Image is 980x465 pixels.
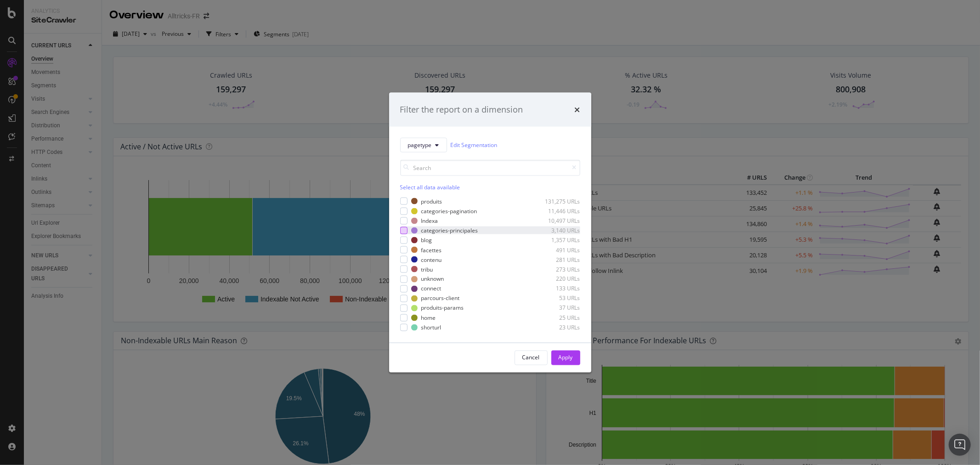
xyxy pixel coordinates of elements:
div: Indexa [421,217,438,225]
div: times [575,104,580,116]
div: categories-pagination [421,207,477,215]
div: 10,497 URLs [535,217,580,225]
button: Cancel [515,350,548,365]
div: tribu [421,265,433,273]
div: 281 URLs [535,255,580,263]
div: 273 URLs [535,265,580,273]
div: 133 URLs [535,285,580,293]
div: modal [389,93,591,373]
div: blog [421,236,432,244]
div: Open Intercom Messenger [949,434,971,456]
input: Search [400,159,580,176]
div: categories-principales [421,227,478,234]
div: Select all data available [400,183,580,191]
div: Cancel [522,354,540,362]
div: Filter the report on a dimension [400,104,523,116]
div: produits [421,197,442,205]
div: 25 URLs [535,314,580,322]
div: produits-params [421,304,464,312]
div: 131,275 URLs [535,197,580,205]
div: connect [421,285,442,293]
div: Apply [559,354,573,362]
div: 37 URLs [535,304,580,312]
div: 491 URLs [535,246,580,254]
button: Apply [551,350,580,365]
div: home [421,314,436,322]
div: parcours-client [421,295,460,302]
div: unknown [421,275,444,283]
div: 1,357 URLs [535,236,580,244]
div: 23 URLs [535,323,580,331]
div: facettes [421,246,442,254]
span: pagetype [408,141,432,149]
div: 220 URLs [535,275,580,283]
button: pagetype [400,137,447,152]
div: shorturl [421,323,442,331]
div: 53 URLs [535,295,580,302]
a: Edit Segmentation [451,140,498,150]
div: 11,446 URLs [535,207,580,215]
div: 3,140 URLs [535,227,580,234]
div: contenu [421,255,442,263]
